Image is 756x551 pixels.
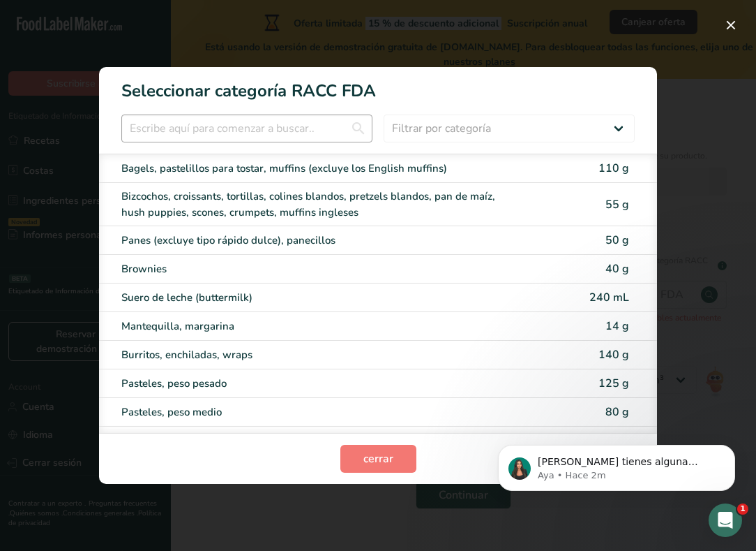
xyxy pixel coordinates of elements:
[121,376,517,392] div: Pasteles, peso pesado
[340,445,416,473] button: cerrar
[605,197,629,212] span: 55 g
[121,404,517,420] div: Pasteles, peso medio
[121,347,517,363] div: Burritos, enchiladas, wraps
[605,404,629,420] span: 80 g
[99,67,657,103] h1: Seleccionar categoría RACC FDA
[605,233,629,248] span: 50 g
[737,504,748,515] span: 1
[598,376,629,391] span: 125 g
[598,347,629,362] span: 140 g
[605,261,629,277] span: 40 g
[121,115,372,142] input: Escribe aquí para comenzar a buscar..
[598,161,629,176] span: 110 g
[121,318,517,335] div: Mantequilla, margarina
[605,318,629,334] span: 14 g
[589,290,629,305] span: 240 mL
[709,504,742,537] iframe: Intercom live chat
[477,416,756,513] iframe: Intercom notifications mensaje
[121,433,517,449] div: Pasteles, peso ligero (angel food, chiffon o bizcocho sin glaseado ni relleno)
[121,290,517,306] div: Suero de leche (buttermilk)
[363,450,393,467] span: cerrar
[121,233,517,249] div: Panes (excluye tipo rápido dulce), panecillos
[121,161,517,177] div: Bagels, pastelillos para tostar, muffins (excluye los English muffins)
[121,189,517,220] div: Bizcochos, croissants, tortillas, colines blandos, pretzels blandos, pan de maíz, hush puppies, s...
[121,261,517,277] div: Brownies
